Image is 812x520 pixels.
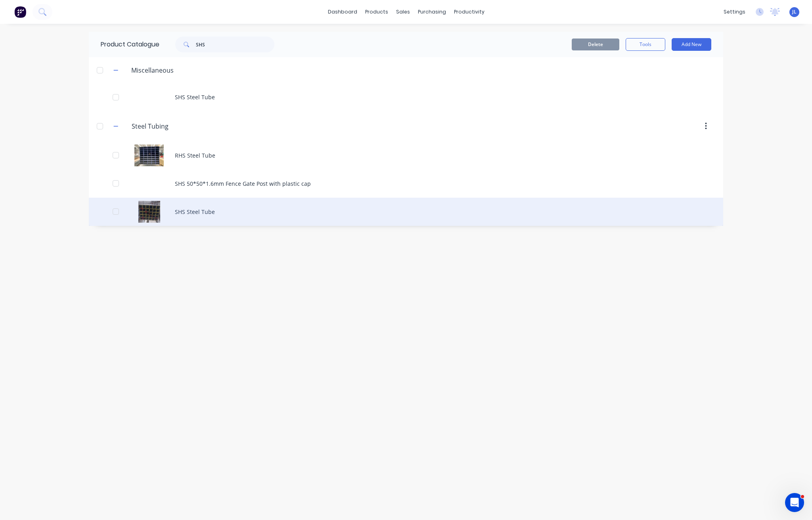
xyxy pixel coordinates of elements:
[132,121,226,131] input: Enter category name
[125,65,180,75] div: Miscellaneous
[14,6,26,18] img: Factory
[785,493,804,512] iframe: Intercom live chat
[361,6,392,18] div: products
[572,39,619,50] button: Delete
[414,6,450,18] div: purchasing
[792,8,797,15] span: JL
[89,198,723,226] div: SHS Steel TubeSHS Steel Tube
[392,6,414,18] div: sales
[626,38,665,51] button: Tools
[89,32,159,57] div: Product Catalogue
[89,169,723,198] div: SHS 50*50*1.6mm Fence Gate Post with plastic cap
[89,141,723,169] div: RHS Steel TubeRHS Steel Tube
[196,37,274,52] input: Search...
[672,38,711,51] button: Add New
[89,83,723,111] div: SHS Steel Tube
[324,6,361,18] a: dashboard
[450,6,488,18] div: productivity
[720,6,749,18] div: settings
